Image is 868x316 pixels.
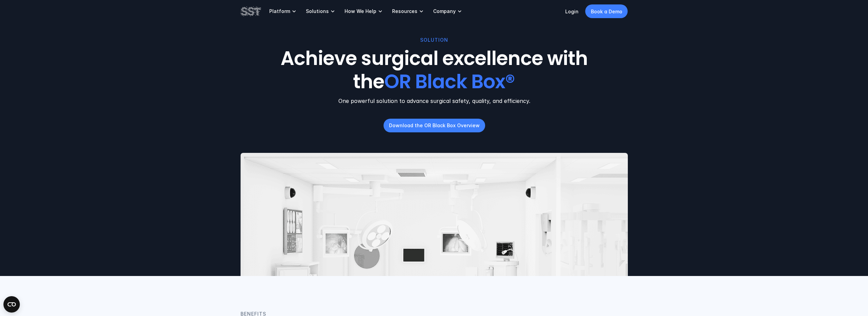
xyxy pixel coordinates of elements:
button: Open CMP widget [3,296,20,313]
p: One powerful solution to advance surgical safety, quality, and efficiency. [241,97,628,105]
a: Download the OR Black Box Overview [383,119,485,132]
p: How We Help [345,8,376,14]
span: OR Black Box® [384,68,515,95]
p: Download the OR Black Box Overview [389,122,479,129]
p: SOLUTION [420,36,448,44]
p: Company [433,8,456,14]
p: Resources [392,8,417,14]
a: Book a Demo [585,4,628,18]
p: Platform [269,8,290,14]
a: Login [565,9,579,14]
img: SST logo [241,5,261,17]
p: Book a Demo [591,8,622,15]
h1: Achieve surgical excellence with the [268,47,601,93]
p: Solutions [306,8,329,14]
